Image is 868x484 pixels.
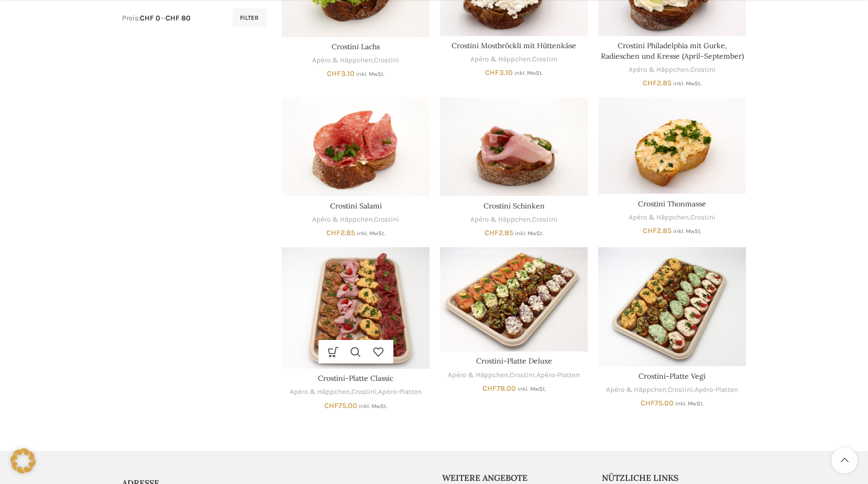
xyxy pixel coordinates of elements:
small: inkl. MwSt. [675,400,704,407]
div: , [598,65,746,75]
a: Apéro & Häppchen [470,215,531,225]
bdi: 2.85 [485,228,513,237]
a: Crostini-Platte Classic [282,247,430,369]
small: inkl. MwSt. [673,80,701,87]
small: inkl. MwSt. [515,230,543,237]
div: , [598,213,746,223]
a: Wähle Optionen für „Crostini-Platte Classic“ [322,340,345,364]
a: Crostini Salami [330,201,382,211]
a: Crostini-Platte Classic [318,373,393,383]
a: Apéro & Häppchen [606,385,666,395]
a: Crostini Thonmasse [638,199,706,208]
span: CHF [482,384,497,393]
a: Crostini Philadelphia mit Gurke, Radieschen und Kresse (April-September) [601,41,744,61]
a: Crostini [532,215,557,225]
a: Apéro & Häppchen [448,370,508,380]
small: inkl. MwSt. [359,403,387,410]
a: Crostini-Platte Vegi [639,371,706,381]
a: Crostini Lachs [332,42,380,51]
span: CHF 0 [140,14,160,23]
a: Crostini [510,370,535,380]
a: Crostini [374,56,399,65]
bdi: 75.00 [324,401,357,410]
div: , [282,56,430,65]
a: Crostini Schinken [440,97,588,196]
a: Crostini-Platte Deluxe [440,247,588,351]
bdi: 2.85 [643,226,672,235]
a: Crostini-Platte Vegi [598,247,746,367]
span: CHF [643,79,657,87]
bdi: 78.00 [482,384,516,393]
span: CHF [326,228,340,237]
button: Filter [233,8,266,27]
a: Crostini-Platte Deluxe [476,356,552,366]
a: Crostini Salami [282,97,430,196]
span: CHF [324,401,338,410]
bdi: 2.85 [643,79,672,87]
div: , [282,215,430,225]
a: Apéro-Platten [695,385,738,395]
h5: Nützliche Links [602,472,746,483]
a: Crostini [690,65,716,75]
span: CHF [485,228,499,237]
div: , [440,215,588,225]
a: Apéro & Häppchen [470,54,531,64]
span: CHF [643,226,657,235]
span: CHF [485,68,499,77]
small: inkl. MwSt. [518,386,546,392]
h5: Weitere Angebote [442,472,587,483]
a: Apéro-Platten [536,370,580,380]
span: CHF [641,399,655,408]
a: Crostini [374,215,399,225]
a: Apéro-Platten [378,387,422,397]
small: inkl. MwSt. [673,228,701,235]
bdi: 2.85 [326,228,355,237]
bdi: 3.10 [485,68,513,77]
a: Crostini [690,213,716,223]
a: Crostini [351,387,377,397]
span: CHF [327,69,341,78]
a: Crostini Schinken [484,201,545,211]
small: inkl. MwSt. [357,230,385,237]
a: Crostini Thonmasse [598,97,746,194]
a: Crostini [532,54,557,64]
a: Scroll to top button [831,447,858,474]
a: Crostini Mostbröckli mit Hüttenkäse [452,41,576,50]
a: Apéro & Häppchen [312,56,372,65]
div: , , [598,385,746,395]
a: Apéro & Häppchen [629,65,689,75]
a: Schnellansicht [345,340,367,364]
div: , , [440,370,588,380]
div: Preis: — [122,13,191,24]
small: inkl. MwSt. [514,70,543,76]
span: CHF 80 [166,14,191,23]
a: Apéro & Häppchen [312,215,372,225]
a: Apéro & Häppchen [290,387,350,397]
a: Apéro & Häppchen [629,213,689,223]
bdi: 3.10 [327,69,355,78]
div: , [440,54,588,64]
div: , , [282,387,430,397]
a: Crostini [668,385,693,395]
bdi: 75.00 [641,399,674,408]
small: inkl. MwSt. [356,71,384,78]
